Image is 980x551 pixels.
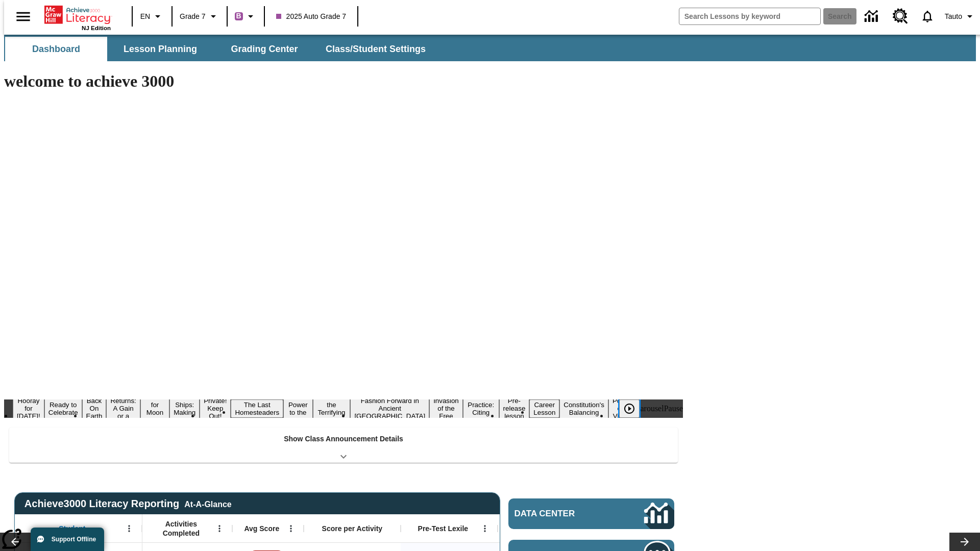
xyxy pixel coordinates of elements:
span: Student [59,524,85,533]
span: Tauto [945,11,962,22]
span: NJ Edition [82,25,111,31]
div: At-A-Glance [184,498,231,509]
span: B [236,10,241,22]
button: Open Menu [283,521,299,536]
a: Home [44,5,111,25]
button: Dashboard [5,37,107,61]
button: Profile/Settings [941,7,980,26]
button: Slide 1 Hooray for Constitution Day! [13,395,44,421]
h1: welcome to achieve 3000 [4,72,683,91]
button: Slide 4 Free Returns: A Gain or a Drain? [106,388,140,429]
span: Score per Activity [322,524,383,533]
button: Open Menu [121,521,137,536]
button: Slide 13 Mixed Practice: Citing Evidence [463,392,499,425]
button: Class/Student Settings [317,37,434,61]
input: search field [679,8,820,24]
span: Achieve3000 Literacy Reporting [24,498,232,510]
span: Data Center [514,509,610,519]
button: Slide 6 Cruise Ships: Making Waves [169,392,200,425]
button: Slide 3 Back On Earth [82,395,107,421]
div: Show Class Announcement Details [9,428,678,463]
a: Data Center [508,498,674,529]
span: 2025 Auto Grade 7 [276,11,347,22]
span: EN [140,11,150,22]
body: Maximum 600 characters Press Escape to exit toolbar Press Alt + F10 to reach toolbar [4,8,149,17]
span: Avg Score [244,524,279,533]
p: Show Class Announcement Details [284,434,403,444]
span: Activities Completed [148,519,215,538]
button: Support Offline [31,528,104,551]
button: Slide 16 The Constitution's Balancing Act [559,392,608,425]
button: Slide 17 Point of View [608,395,632,421]
button: Slide 9 Solar Power to the People [283,392,313,425]
button: Play [619,399,640,418]
button: Lesson Planning [109,37,211,61]
button: Slide 12 The Invasion of the Free CD [429,388,463,429]
div: Home [44,4,111,31]
a: Notifications [914,3,941,30]
button: Open Menu [212,521,227,536]
button: Slide 11 Fashion Forward in Ancient Rome [350,395,429,421]
button: Lesson carousel, Next [949,533,980,551]
button: Grade: Grade 7, Select a grade [176,7,224,26]
span: Dashboard [32,43,80,55]
button: Slide 2 Get Ready to Celebrate Juneteenth! [44,392,82,425]
button: Grading Center [213,37,315,61]
div: SubNavbar [4,35,976,61]
button: Slide 5 Time for Moon Rules? [140,392,169,425]
span: Class/Student Settings [326,43,426,55]
button: Boost Class color is purple. Change class color [231,7,261,26]
span: Grading Center [231,43,298,55]
button: Open side menu [8,2,38,32]
button: Slide 7 Private! Keep Out! [200,395,231,421]
button: Slide 8 The Last Homesteaders [231,399,283,418]
div: SubNavbar [4,37,435,61]
a: Resource Center, Will open in new tab [887,3,914,30]
span: Support Offline [52,536,96,543]
button: Slide 10 Attack of the Terrifying Tomatoes [313,392,351,425]
span: Pre-Test Lexile [418,524,469,533]
button: Slide 14 Pre-release lesson [499,395,530,421]
button: Open Menu [477,521,493,536]
span: Grade 7 [180,11,206,22]
div: Play [619,399,650,418]
button: Language: EN, Select a language [136,7,168,26]
button: Slide 15 Career Lesson [529,399,559,418]
a: Data Center [859,3,887,31]
div: heroCarouselPause [620,404,683,413]
span: Lesson Planning [124,43,197,55]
